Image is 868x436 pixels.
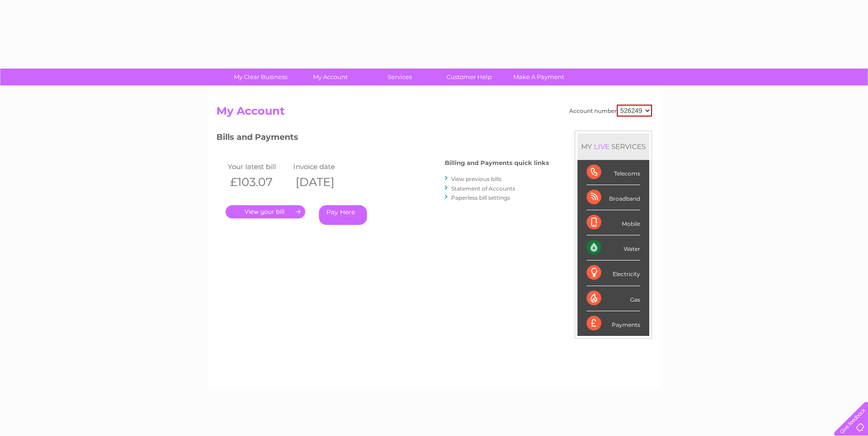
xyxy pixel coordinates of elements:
a: Services [362,69,437,85]
a: My Clear Business [223,69,298,85]
div: Water [587,235,640,261]
td: Invoice date [291,160,357,173]
th: [DATE] [291,173,357,191]
h2: My Account [216,105,652,122]
div: Electricity [587,261,640,286]
div: Telecoms [587,160,640,185]
a: Make A Payment [501,69,577,85]
h3: Bills and Payments [216,131,549,147]
th: £103.07 [226,173,291,191]
div: Account number [569,105,652,117]
a: Customer Help [431,69,507,85]
a: . [226,205,305,218]
a: My Account [292,69,368,85]
h4: Billing and Payments quick links [445,160,549,166]
a: Pay Here [319,205,367,225]
div: Broadband [587,185,640,210]
a: Statement of Accounts [451,185,515,192]
a: Paperless bill settings [451,194,510,201]
div: Mobile [587,210,640,235]
div: Payments [587,311,640,336]
a: View previous bills [451,175,501,182]
td: Your latest bill [226,160,291,173]
div: MY SERVICES [577,133,649,160]
div: LIVE [592,142,611,151]
div: Gas [587,286,640,311]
